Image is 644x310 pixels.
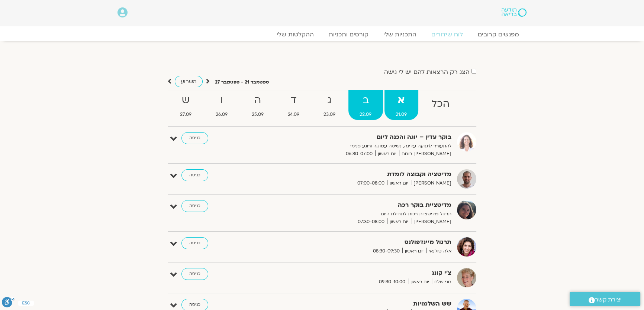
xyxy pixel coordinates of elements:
a: כניסה [181,268,208,280]
a: כניסה [181,237,208,249]
span: 06:30-07:00 [343,150,375,158]
span: 07:00-08:00 [355,179,387,187]
a: כניסה [181,200,208,212]
span: השבוע [181,78,197,85]
a: ו26.09 [204,90,239,120]
a: ד24.09 [276,90,310,120]
span: 23.09 [312,111,347,118]
label: הצג רק הרצאות להם יש לי גישה [384,69,470,75]
a: ב22.09 [348,90,383,120]
span: 07:30-08:00 [355,218,387,226]
p: להתעורר לתנועה עדינה, נשימה עמוקה ורוגע פנימי [269,142,451,150]
a: כניסה [181,132,208,144]
strong: הכל [420,96,461,112]
a: א21.09 [384,90,418,120]
a: כניסה [181,169,208,181]
span: יום ראשון [408,278,432,286]
a: ה25.09 [240,90,275,120]
a: הכל [420,90,461,120]
strong: מדיטציה וקבוצה לומדת [269,169,451,179]
nav: Menu [117,31,527,38]
span: [PERSON_NAME] רוחם [399,150,451,158]
strong: בוקר עדין – יוגה והכנה ליום [269,132,451,142]
a: ש27.09 [168,90,203,120]
span: [PERSON_NAME] [411,218,451,226]
span: יום ראשון [387,179,411,187]
a: התכניות שלי [376,31,424,38]
strong: ו [204,92,239,109]
a: יצירת קשר [570,292,640,306]
a: ההקלטות שלי [269,31,321,38]
span: 21.09 [384,111,418,118]
span: 26.09 [204,111,239,118]
a: ג23.09 [312,90,347,120]
strong: א [384,92,418,109]
strong: ה [240,92,275,109]
span: 27.09 [168,111,203,118]
strong: ג [312,92,347,109]
strong: מדיטציית בוקר רכה [269,200,451,210]
a: לוח שידורים [424,31,470,38]
strong: ש [168,92,203,109]
a: מפגשים קרובים [470,31,527,38]
span: 08:30-09:30 [370,247,402,255]
span: 25.09 [240,111,275,118]
p: תרגול מדיטציות רכות לתחילת היום [269,210,451,218]
strong: ד [276,92,310,109]
strong: תרגול מיינדפולנס [269,237,451,247]
strong: צ'י קונג [269,268,451,278]
a: השבוע [175,76,203,87]
strong: שש השלמויות [269,299,451,309]
span: 09:30-10:00 [376,278,408,286]
span: יום ראשון [375,150,399,158]
span: אלה טולנאי [426,247,451,255]
span: יצירת קשר [595,295,622,305]
span: [PERSON_NAME] [411,179,451,187]
span: יום ראשון [387,218,411,226]
span: יום ראשון [402,247,426,255]
strong: ב [348,92,383,109]
a: קורסים ותכניות [321,31,376,38]
span: 24.09 [276,111,310,118]
span: חני שלם [432,278,451,286]
span: 22.09 [348,111,383,118]
p: ספטמבר 21 - ספטמבר 27 [215,78,269,86]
